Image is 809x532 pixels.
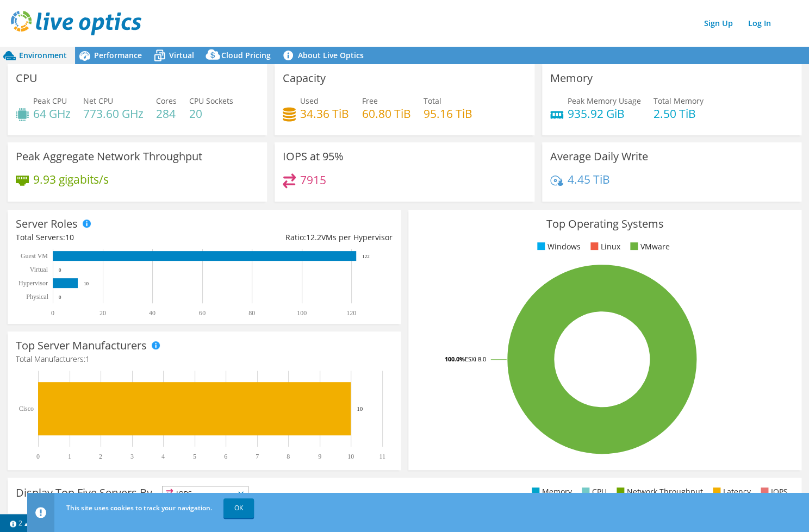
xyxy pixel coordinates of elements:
[149,309,155,317] text: 40
[534,241,581,253] li: Windows
[156,108,177,120] h4: 284
[588,241,620,253] li: Linux
[221,50,271,60] span: Cloud Pricing
[579,486,607,498] li: CPU
[346,309,356,317] text: 120
[189,96,233,106] span: CPU Sockets
[83,96,113,106] span: Net CPU
[11,11,141,35] img: live_optics_svg.svg
[416,218,793,230] h3: Top Operating Systems
[130,453,134,460] text: 3
[2,516,36,530] a: 2
[743,15,776,31] a: Log In
[94,50,142,60] span: Performance
[568,108,641,120] h4: 935.92 GiB
[550,72,593,84] h3: Memory
[33,173,109,185] h4: 9.93 gigabits/s
[99,453,102,460] text: 2
[627,241,670,253] li: VMware
[248,309,255,317] text: 80
[65,232,74,242] span: 10
[193,453,196,460] text: 5
[189,108,233,120] h4: 20
[16,218,78,230] h3: Server Roles
[26,293,48,301] text: Physical
[30,266,48,273] text: Virtual
[379,453,385,460] text: 11
[18,279,48,287] text: Hypervisor
[357,405,363,412] text: 10
[16,231,204,243] div: Total Servers:
[306,232,321,242] span: 12.2
[223,498,254,518] a: OK
[297,309,307,317] text: 100
[550,151,648,162] h3: Average Daily Write
[614,486,703,498] li: Network Throughput
[362,96,377,106] span: Free
[16,340,147,352] h3: Top Server Manufacturers
[279,47,372,64] a: About Live Optics
[654,96,704,106] span: Total Memory
[21,252,48,260] text: Guest VM
[423,96,441,106] span: Total
[84,281,89,286] text: 10
[59,267,61,273] text: 0
[300,108,349,120] h4: 34.36 TiB
[362,254,370,259] text: 122
[256,453,259,460] text: 7
[654,108,704,120] h4: 2.50 TiB
[423,108,472,120] h4: 95.16 TiB
[51,309,54,317] text: 0
[33,108,71,120] h4: 64 GHz
[445,355,465,363] tspan: 100.0%
[283,151,344,162] h3: IOPS at 95%
[33,96,67,106] span: Peak CPU
[169,50,194,60] span: Virtual
[362,108,410,120] h4: 60.80 TiB
[16,151,202,162] h3: Peak Aggregate Network Throughput
[199,309,206,317] text: 60
[465,355,486,363] tspan: ESXi 8.0
[224,453,227,460] text: 6
[204,231,392,243] div: Ratio: VMs per Hypervisor
[36,453,40,460] text: 0
[568,96,641,106] span: Peak Memory Usage
[83,108,144,120] h4: 773.60 GHz
[16,353,393,365] h4: Total Manufacturers:
[68,453,71,460] text: 1
[318,453,321,460] text: 9
[287,453,290,460] text: 8
[16,72,38,84] h3: CPU
[99,309,106,317] text: 20
[59,295,61,300] text: 0
[758,486,788,498] li: IOPS
[568,173,610,185] h4: 4.45 TiB
[300,174,326,186] h4: 7915
[85,354,90,364] span: 1
[347,453,354,460] text: 10
[161,453,165,460] text: 4
[300,96,319,106] span: Used
[19,405,34,412] text: Cisco
[19,50,67,60] span: Environment
[710,486,751,498] li: Latency
[283,72,326,84] h3: Capacity
[529,486,572,498] li: Memory
[66,503,212,512] span: This site uses cookies to track your navigation.
[699,15,738,31] a: Sign Up
[156,96,177,106] span: Cores
[163,486,248,499] span: IOPS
